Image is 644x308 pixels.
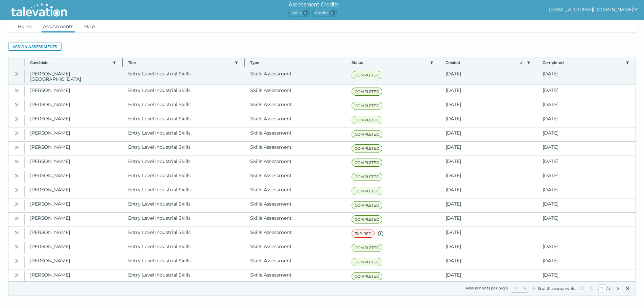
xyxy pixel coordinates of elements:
button: show user actions [549,5,639,14]
button: Title [128,60,232,65]
clr-dg-cell: Entry Level Industrial Skills [123,99,245,113]
span: EXPIRED [352,230,375,238]
clr-dg-cell: [PERSON_NAME] [25,142,123,156]
clr-dg-cell: [DATE] [537,241,636,255]
button: Column resize handle [120,55,125,70]
button: Open [13,171,21,180]
clr-dg-cell: [PERSON_NAME] [25,127,123,141]
clr-dg-cell: [DATE] [440,213,538,227]
clr-dg-cell: [DATE] [440,156,538,170]
span: COMPLETED [352,116,382,124]
button: Created [446,60,524,65]
span: COMPLETED [352,130,382,138]
clr-dg-cell: [PERSON_NAME] [25,255,123,269]
button: Open [13,70,21,78]
button: Open [13,129,21,137]
button: Column resize handle [535,55,539,70]
clr-dg-cell: Skills Assessment [245,184,346,198]
clr-dg-cell: [DATE] [440,198,538,212]
clr-dg-cell: Skills Assessment [245,227,346,241]
button: Open [13,186,21,194]
button: Column resize handle [344,55,348,70]
clr-dg-cell: [DATE] [440,85,538,99]
clr-dg-cell: [PERSON_NAME] [25,170,123,184]
button: Open [13,100,21,109]
clr-dg-cell: Skills Assessment [245,241,346,255]
clr-dg-cell: [DATE] [440,241,538,255]
clr-dg-cell: [PERSON_NAME] [25,156,123,170]
button: Open [13,228,21,236]
clr-dg-cell: Entry Level Industrial Skills [123,142,245,156]
clr-dg-cell: Skills Assessment [245,269,346,283]
cds-icon: Open [14,71,19,77]
button: Candidate [30,60,110,65]
a: Home [16,20,33,32]
label: Assessments per page [466,286,508,290]
clr-dg-cell: [DATE] [537,142,636,156]
cds-icon: Open [14,187,19,193]
clr-dg-cell: [DATE] [440,113,538,127]
clr-dg-cell: [PERSON_NAME] [25,213,123,227]
a: Help [83,20,96,32]
clr-dg-cell: Skills Assessment [245,113,346,127]
span: 4 [303,10,308,16]
clr-dg-cell: [DATE] [537,85,636,99]
clr-dg-cell: Entry Level Industrial Skills [123,184,245,198]
clr-dg-cell: [DATE] [440,255,538,269]
cds-icon: Open [14,159,19,164]
clr-dg-cell: Entry Level Industrial Skills [123,156,245,170]
clr-dg-cell: Skills Assessment [245,99,346,113]
input: Current Page [598,284,606,292]
span: Total Pages [608,286,611,291]
clr-dg-cell: Skills Assessment [245,127,346,141]
clr-dg-cell: [PERSON_NAME] [25,241,123,255]
clr-dg-cell: Entry Level Industrial Skills [123,68,245,85]
clr-dg-cell: [PERSON_NAME] [25,198,123,212]
clr-dg-cell: [DATE] [440,227,538,241]
clr-dg-cell: Skills Assessment [245,156,346,170]
span: COMPLETED [352,159,382,167]
clr-dg-cell: [PERSON_NAME][GEOGRAPHIC_DATA] [25,68,123,85]
clr-dg-cell: [DATE] [537,113,636,127]
clr-dg-cell: [DATE] [537,184,636,198]
clr-dg-cell: [PERSON_NAME] [25,99,123,113]
clr-dg-cell: [DATE] [537,255,636,269]
clr-dg-cell: [PERSON_NAME] [25,269,123,283]
a: Assessments [42,20,75,32]
cds-icon: Open [14,230,19,235]
button: Open [13,143,21,151]
cds-icon: Open [14,244,19,250]
clr-dg-cell: Skills Assessment [245,198,346,212]
button: Open [13,200,21,208]
clr-dg-cell: Entry Level Industrial Skills [123,227,245,241]
cds-icon: Open [14,173,19,179]
button: Open [13,214,21,222]
clr-dg-cell: Skills Assessment [245,213,346,227]
clr-dg-cell: [PERSON_NAME] [25,113,123,127]
span: COMPLETED [352,244,382,252]
clr-dg-cell: [DATE] [440,269,538,283]
span: COMPLETED [352,215,382,223]
h6: Assessment Credits [288,1,339,9]
clr-dg-cell: Entry Level Industrial Skills [123,127,245,141]
cds-icon: Open [14,216,19,221]
clr-dg-cell: [DATE] [537,99,636,113]
span: COMPLETED [352,272,382,280]
button: Completed [543,60,623,65]
clr-dg-cell: [DATE] [440,184,538,198]
span: COMPLETED [352,88,382,96]
clr-dg-cell: [PERSON_NAME] [25,184,123,198]
clr-dg-cell: Skills Assessment [245,85,346,99]
clr-dg-cell: Skills Assessment [245,142,346,156]
clr-dg-cell: Entry Level Industrial Skills [123,241,245,255]
button: Column resize handle [438,55,442,70]
cds-icon: Open [14,202,19,207]
span: Credits [312,9,337,17]
span: 0 [330,10,335,16]
cds-icon: Open [14,88,19,93]
span: COMPLETED [352,71,382,79]
cds-icon: Open [14,116,19,122]
clr-dg-cell: Entry Level Industrial Skills [123,269,245,283]
button: Next Page [615,286,621,291]
clr-dg-cell: [PERSON_NAME] [25,85,123,99]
